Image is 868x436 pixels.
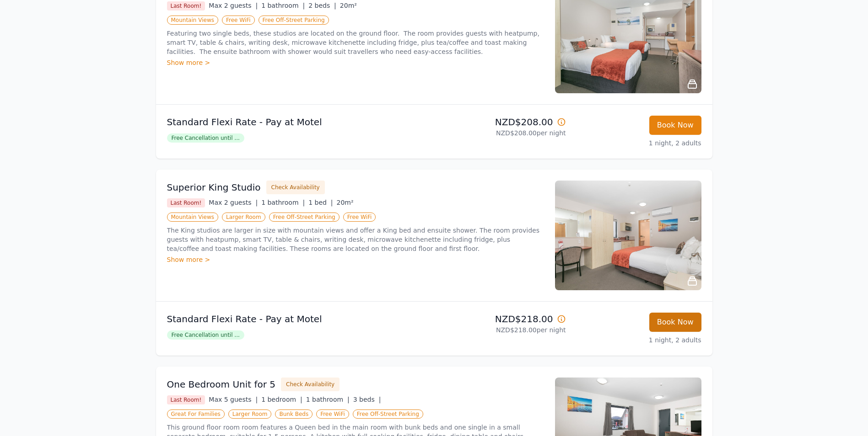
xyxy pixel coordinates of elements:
[573,138,701,148] p: 1 night, 2 adults
[316,409,349,419] span: Free WiFi
[222,213,265,222] span: Larger Room
[306,396,350,403] span: 1 bathroom |
[266,181,325,194] button: Check Availability
[167,213,218,222] span: Mountain Views
[167,1,205,11] span: Last Room!
[209,199,258,206] span: Max 2 guests |
[308,199,333,206] span: 1 bed |
[308,2,336,9] span: 2 beds |
[438,128,566,138] p: NZD$208.00 per night
[438,313,566,325] p: NZD$218.00
[167,313,431,325] p: Standard Flexi Rate - Pay at Motel
[167,409,225,419] span: Great For Families
[649,116,701,135] button: Book Now
[167,378,276,391] h3: One Bedroom Unit for 5
[209,396,258,403] span: Max 5 guests |
[649,313,701,332] button: Book Now
[573,335,701,345] p: 1 night, 2 adults
[167,226,544,253] p: The King studios are larger in size with mountain views and offer a King bed and ensuite shower. ...
[343,213,376,222] span: Free WiFi
[167,198,205,207] span: Last Room!
[337,199,354,206] span: 20m²
[167,395,205,404] span: Last Room!
[167,181,261,194] h3: Superior King Studio
[167,58,544,67] div: Show more >
[281,378,340,391] button: Check Availability
[167,330,244,340] span: Free Cancellation until ...
[340,2,357,9] span: 20m²
[353,396,381,403] span: 3 beds |
[261,396,302,403] span: 1 bedroom |
[261,2,305,9] span: 1 bathroom |
[269,213,340,222] span: Free Off-Street Parking
[275,409,313,419] span: Bunk Beds
[353,409,423,419] span: Free Off-Street Parking
[167,16,218,25] span: Mountain Views
[438,116,566,128] p: NZD$208.00
[167,29,544,56] p: Featuring two single beds, these studios are located on the ground floor. The room provides guest...
[167,116,431,128] p: Standard Flexi Rate - Pay at Motel
[209,2,258,9] span: Max 2 guests |
[438,325,566,335] p: NZD$218.00 per night
[222,16,255,25] span: Free WiFi
[261,199,305,206] span: 1 bathroom |
[167,255,544,264] div: Show more >
[259,16,329,25] span: Free Off-Street Parking
[167,133,244,143] span: Free Cancellation until ...
[228,409,272,419] span: Larger Room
